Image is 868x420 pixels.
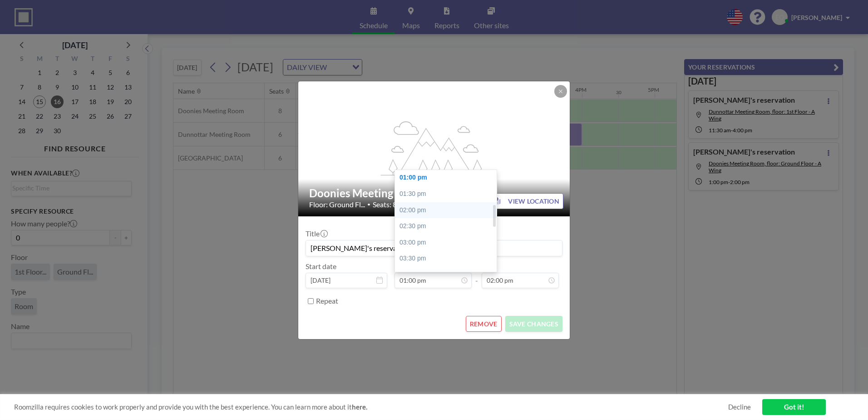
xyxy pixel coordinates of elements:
[505,316,562,332] button: SAVE CHANGES
[466,316,502,332] button: REMOVE
[306,240,562,256] input: (No title)
[395,202,501,219] div: 02:00 pm
[306,229,327,238] label: Title
[728,403,751,411] a: Decline
[395,267,501,283] div: 04:00 pm
[373,200,397,209] span: Seats: 8
[395,235,501,251] div: 03:00 pm
[309,200,365,209] span: Floor: Ground Fl...
[316,296,338,305] label: Repeat
[762,399,826,415] a: Got it!
[395,186,501,202] div: 01:30 pm
[14,403,728,411] span: Roomzilla requires cookies to work properly and provide you with the best experience. You can lea...
[309,186,560,200] h2: Doonies Meeting Room
[395,170,501,186] div: 01:00 pm
[306,262,336,271] label: Start date
[395,250,501,267] div: 03:30 pm
[352,403,367,411] a: here.
[488,193,563,209] button: VIEW LOCATION
[367,201,370,208] span: •
[475,265,478,285] span: -
[395,218,501,235] div: 02:30 pm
